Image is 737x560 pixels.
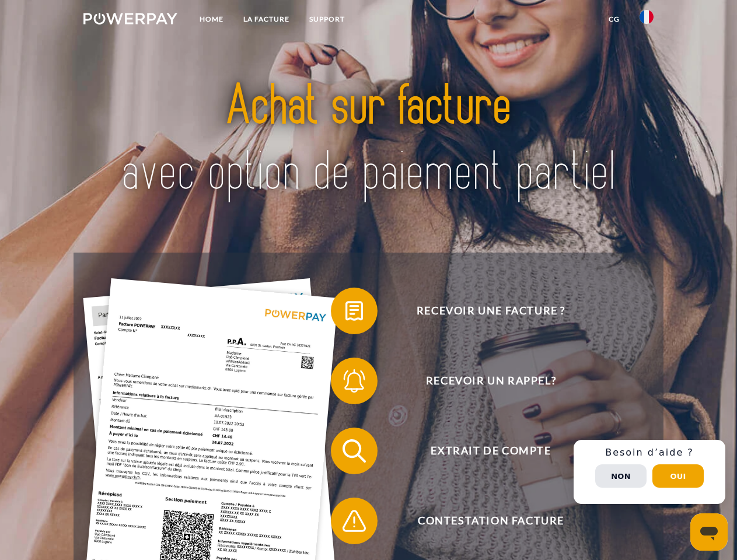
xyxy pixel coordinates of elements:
img: title-powerpay_fr.svg [111,56,626,223]
span: Recevoir une facture ? [348,288,634,334]
div: Schnellhilfe [574,440,725,504]
span: Contestation Facture [348,498,634,544]
img: qb_bill.svg [340,296,369,325]
img: qb_bell.svg [340,366,369,395]
h3: Besoin d’aide ? [581,447,718,459]
button: Non [595,464,647,488]
button: Recevoir une facture ? [331,288,634,334]
button: Extrait de compte [331,428,634,474]
a: CG [599,9,630,30]
img: qb_warning.svg [340,506,369,535]
img: logo-powerpay-white.svg [83,13,177,24]
a: Home [190,9,233,30]
img: fr [640,10,654,24]
span: Extrait de compte [348,428,634,474]
iframe: Bouton de lancement de la fenêtre de messagerie [690,513,728,551]
button: Oui [652,464,704,488]
a: LA FACTURE [233,9,299,30]
a: Support [299,9,355,30]
img: qb_search.svg [340,436,369,466]
button: Recevoir un rappel? [331,358,634,404]
button: Contestation Facture [331,498,634,544]
span: Recevoir un rappel? [348,358,634,404]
